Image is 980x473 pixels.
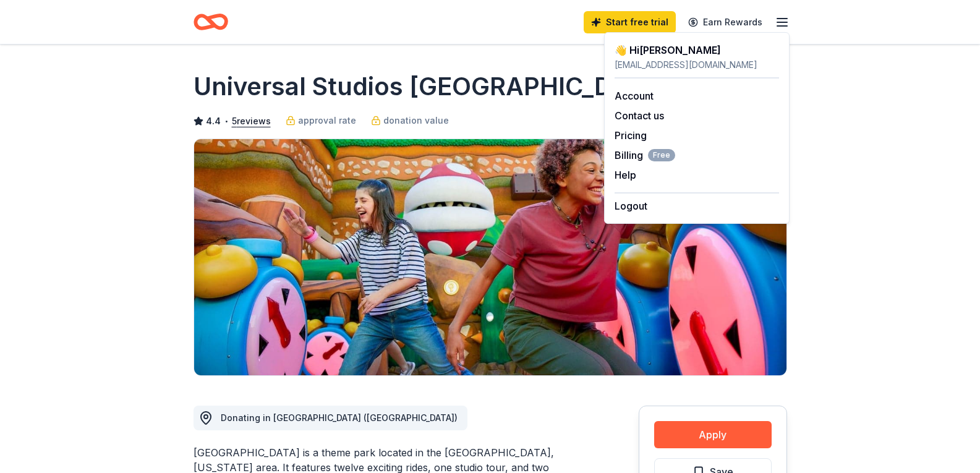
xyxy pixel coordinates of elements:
button: BillingFree [615,148,675,163]
a: Earn Rewards [681,11,770,33]
div: 👋 Hi [PERSON_NAME] [615,43,779,58]
a: Account [615,90,654,102]
span: Billing [615,148,675,163]
span: • [224,116,228,126]
button: 5reviews [232,114,271,129]
button: Logout [615,198,647,213]
span: donation value [383,113,449,128]
a: Home [194,7,228,36]
button: Apply [654,421,772,448]
img: Image for Universal Studios Hollywood [194,139,786,375]
div: [EMAIL_ADDRESS][DOMAIN_NAME] [615,58,779,72]
a: Start free trial [584,11,676,33]
a: donation value [371,113,449,128]
span: approval rate [298,113,356,128]
button: Contact us [615,108,664,123]
span: Donating in [GEOGRAPHIC_DATA] ([GEOGRAPHIC_DATA]) [221,412,458,423]
button: Help [615,168,636,182]
span: Free [648,149,675,161]
a: Pricing [615,129,647,142]
h1: Universal Studios [GEOGRAPHIC_DATA] [194,69,668,104]
a: approval rate [286,113,356,128]
span: 4.4 [206,114,221,129]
